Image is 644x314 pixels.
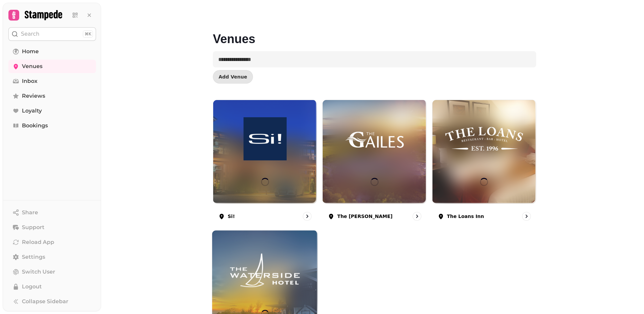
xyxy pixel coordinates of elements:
[219,74,247,79] span: Add Venue
[523,213,530,220] svg: go to
[22,268,55,276] span: Switch User
[447,213,484,220] p: The Loans Inn
[8,74,96,88] a: Inbox
[8,89,96,103] a: Reviews
[22,122,48,130] span: Bookings
[228,213,235,220] p: Si!
[22,223,44,231] span: Support
[8,250,96,264] a: Settings
[225,248,304,292] img: The Waterside
[8,119,96,132] a: Bookings
[8,27,96,41] button: Search⌘K
[337,213,392,220] p: The [PERSON_NAME]
[304,213,311,220] svg: go to
[8,206,96,219] button: Share
[22,253,45,261] span: Settings
[8,265,96,279] button: Switch User
[213,70,253,84] button: Add Venue
[8,221,96,234] button: Support
[22,297,68,306] span: Collapse Sidebar
[22,48,39,56] span: Home
[8,104,96,118] a: Loyalty
[8,295,96,308] button: Collapse Sidebar
[22,283,42,291] span: Logout
[226,117,303,160] img: Si!
[22,238,54,246] span: Reload App
[432,100,536,226] a: The Loans InnThe Loans InnThe Loans Inn
[414,213,420,220] svg: go to
[336,117,413,160] img: The Gailes
[22,107,42,115] span: Loyalty
[8,280,96,293] button: Logout
[322,100,426,226] a: The GailesThe GailesThe [PERSON_NAME]
[213,16,536,46] h1: Venues
[8,45,96,58] a: Home
[445,117,523,160] img: The Loans Inn
[22,209,38,217] span: Share
[22,92,45,100] span: Reviews
[83,30,93,38] div: ⌘K
[8,235,96,249] button: Reload App
[8,60,96,73] a: Venues
[22,77,37,85] span: Inbox
[213,100,317,226] a: Si!Si!Si!
[21,30,39,38] p: Search
[22,62,42,70] span: Venues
